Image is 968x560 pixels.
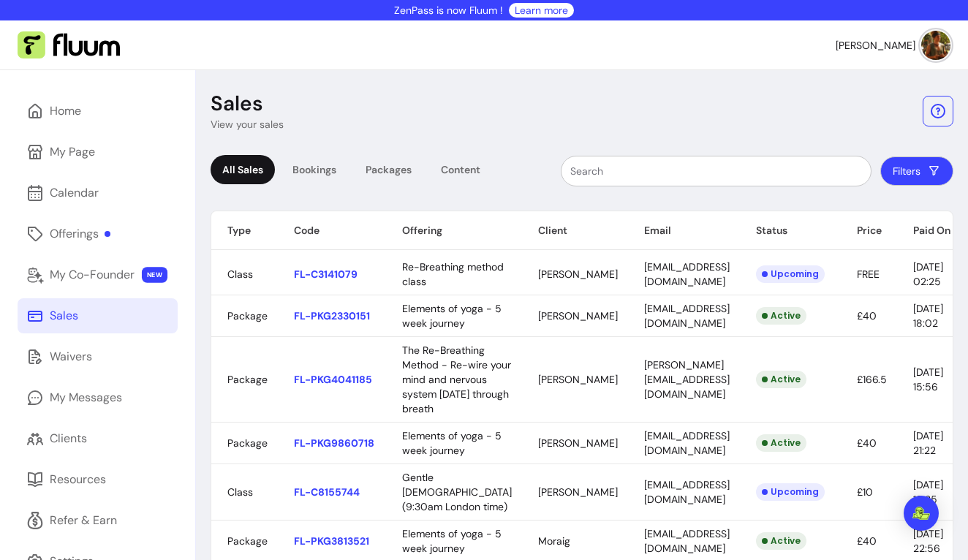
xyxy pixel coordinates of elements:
img: avatar [921,31,950,60]
div: Waivers [50,348,92,366]
div: Open Intercom Messenger [904,496,939,531]
p: ZenPass is now Fluum ! [394,3,503,18]
a: Learn more [515,3,568,18]
a: My Messages [18,380,178,415]
span: [EMAIL_ADDRESS][DOMAIN_NAME] [644,429,730,457]
p: FL-C3141079 [294,267,376,281]
p: FL-PKG4041185 [294,372,376,387]
div: Packages [354,155,423,184]
span: Elements of yoga - 5 week journey [402,429,502,457]
span: £40 [857,436,877,450]
span: NEW [142,267,167,283]
button: Filters [880,156,953,186]
a: My Page [18,135,178,170]
div: Clients [50,430,87,447]
span: Re-Breathing method class [402,260,504,288]
th: Offering [385,211,521,250]
span: £10 [857,485,873,499]
th: Email [627,211,738,250]
span: £166.5 [857,373,887,386]
span: [PERSON_NAME][EMAIL_ADDRESS][DOMAIN_NAME] [644,358,730,401]
a: Calendar [18,175,178,211]
span: [DATE] 18:02 [913,302,943,330]
a: Sales [18,298,178,333]
div: Offerings [50,225,110,243]
button: avatar[PERSON_NAME] [836,31,950,60]
span: [PERSON_NAME] [538,309,618,322]
div: Upcoming [756,483,825,501]
span: [EMAIL_ADDRESS][DOMAIN_NAME] [644,302,730,330]
th: Type [210,211,276,250]
div: My Page [50,143,95,161]
a: My Co-Founder NEW [18,257,178,292]
p: FL-PKG3813521 [294,534,376,548]
span: Package [227,534,268,548]
div: Active [756,532,806,550]
div: Sales [50,307,78,325]
span: [PERSON_NAME] [538,436,618,450]
th: Code [276,211,385,250]
input: Search [570,164,862,178]
a: Resources [18,462,178,497]
span: Package [227,373,268,386]
span: [PERSON_NAME] [538,373,618,386]
p: FL-PKG9860718 [294,436,376,450]
span: [EMAIL_ADDRESS][DOMAIN_NAME] [644,527,730,555]
p: Sales [211,91,263,117]
div: Active [756,307,806,325]
span: [EMAIL_ADDRESS][DOMAIN_NAME] [644,260,730,288]
a: Home [18,94,178,129]
p: View your sales [211,117,284,132]
th: Client [521,211,627,250]
a: Refer & Earn [18,503,178,538]
div: My Co-Founder [50,266,135,284]
span: [PERSON_NAME] [538,268,618,281]
div: All Sales [211,155,275,184]
span: [DATE] 21:22 [913,429,943,457]
span: Class [227,485,253,499]
span: Moraig [538,534,570,548]
span: [DATE] 19:25 [913,478,943,506]
div: Resources [50,471,106,488]
div: Active [756,434,806,452]
th: Paid On [896,211,959,250]
div: Bookings [281,155,348,184]
div: Content [429,155,492,184]
th: Status [738,211,839,250]
span: Package [227,436,268,450]
span: The Re-Breathing Method - Re-wire your mind and nervous system [DATE] through breath [402,344,511,415]
span: £40 [857,534,877,548]
img: Fluum Logo [18,31,120,59]
span: FREE [857,268,880,281]
span: Elements of yoga - 5 week journey [402,527,502,555]
p: FL-PKG2330151 [294,309,376,323]
div: Home [50,102,81,120]
span: [PERSON_NAME] [836,38,915,53]
span: Gentle [DEMOGRAPHIC_DATA] (9:30am London time) [402,471,512,513]
span: [DATE] 02:25 [913,260,943,288]
span: [DATE] 15:56 [913,366,943,393]
span: Package [227,309,268,322]
span: £40 [857,309,877,322]
span: Elements of yoga - 5 week journey [402,302,502,330]
p: FL-C8155744 [294,485,376,499]
a: Waivers [18,339,178,374]
div: Upcoming [756,265,825,283]
div: Refer & Earn [50,512,117,529]
div: My Messages [50,389,122,406]
a: Offerings [18,216,178,251]
span: [PERSON_NAME] [538,485,618,499]
a: Clients [18,421,178,456]
div: Active [756,371,806,388]
span: Class [227,268,253,281]
span: [EMAIL_ADDRESS][DOMAIN_NAME] [644,478,730,506]
div: Calendar [50,184,99,202]
th: Price [839,211,896,250]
